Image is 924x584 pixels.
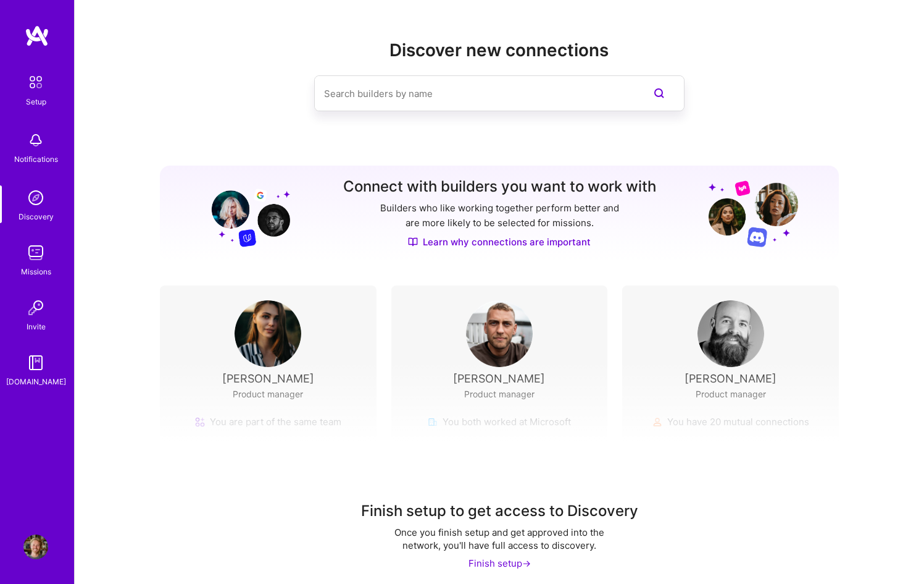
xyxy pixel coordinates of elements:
p: Builders who like working together perform better and are more likely to be selected for missions. [378,201,622,231]
div: Once you finish setup and get approved into the network, you'll have full access to discovery. [376,526,623,552]
img: User Avatar [466,300,533,367]
img: teamwork [23,240,48,265]
div: Discovery [19,210,54,223]
img: User Avatar [23,535,48,559]
img: setup [23,69,49,95]
div: Finish setup -> [468,557,531,570]
img: Grow your network [201,179,290,247]
img: discovery [23,185,48,210]
img: Grow your network [709,180,798,247]
a: User Avatar [20,535,51,559]
img: Invite [23,295,48,320]
div: Missions [21,265,51,278]
div: Notifications [14,153,58,166]
a: Learn why connections are important [408,235,591,248]
input: Search builders by name [324,78,625,109]
div: Finish setup to get access to Discovery [361,501,638,521]
div: [DOMAIN_NAME] [6,375,66,388]
img: bell [23,128,48,153]
h3: Connect with builders you want to work with [343,178,656,196]
div: Invite [27,320,46,333]
img: Discover [408,237,418,247]
img: User Avatar [697,300,764,367]
div: Setup [26,95,46,108]
img: User Avatar [235,300,301,367]
i: icon SearchPurple [652,86,667,101]
img: logo [25,25,49,47]
h2: Discover new connections [160,40,839,61]
img: guide book [23,350,48,375]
